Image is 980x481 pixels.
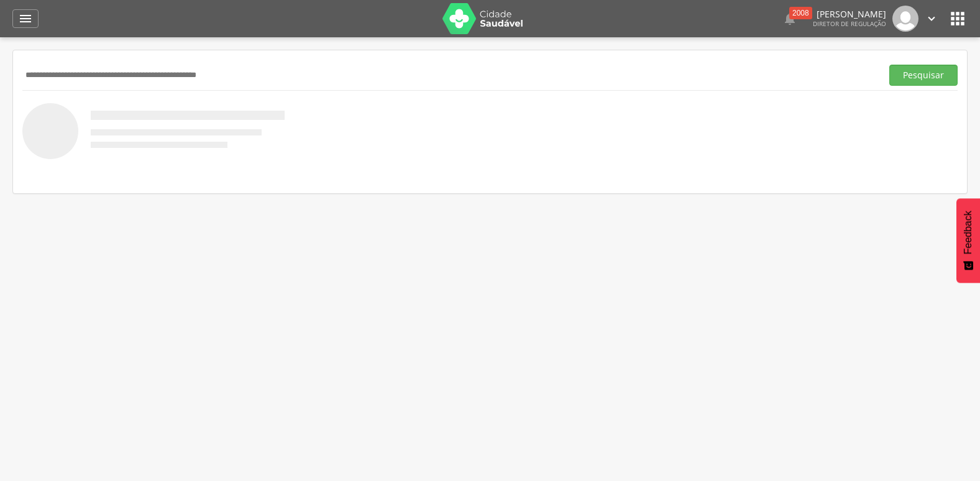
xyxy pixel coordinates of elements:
span: Feedback [963,211,974,254]
span: Diretor de regulação [813,19,886,28]
p: [PERSON_NAME] [813,10,886,19]
i:  [18,11,33,26]
a:  [925,6,938,32]
i:  [948,9,968,29]
a:  2008 [782,6,797,32]
button: Feedback - Mostrar pesquisa [956,198,980,283]
button: Pesquisar [889,65,958,86]
a:  [12,9,39,28]
i:  [925,12,938,25]
div: 2008 [789,7,812,19]
i:  [782,11,797,26]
